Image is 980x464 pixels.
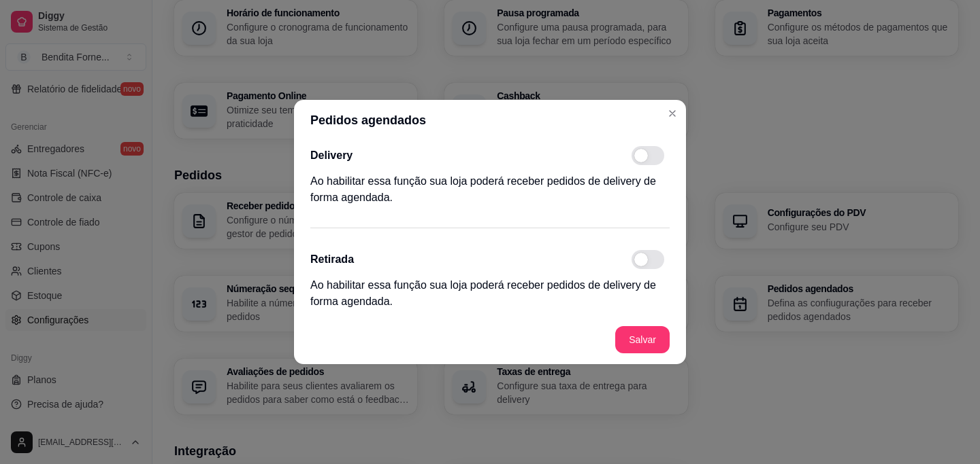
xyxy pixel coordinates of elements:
[294,100,686,141] header: Pedidos agendados
[310,173,670,206] p: Ao habilitar essa função sua loja poderá receber pedidos de delivery de forma agendada.
[310,147,353,164] p: Delivery
[661,103,683,124] button: Close
[615,326,670,353] button: Salvar
[310,277,670,310] p: Ao habilitar essa função sua loja poderá receber pedidos de delivery de forma agendada.
[310,251,354,268] p: Retirada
